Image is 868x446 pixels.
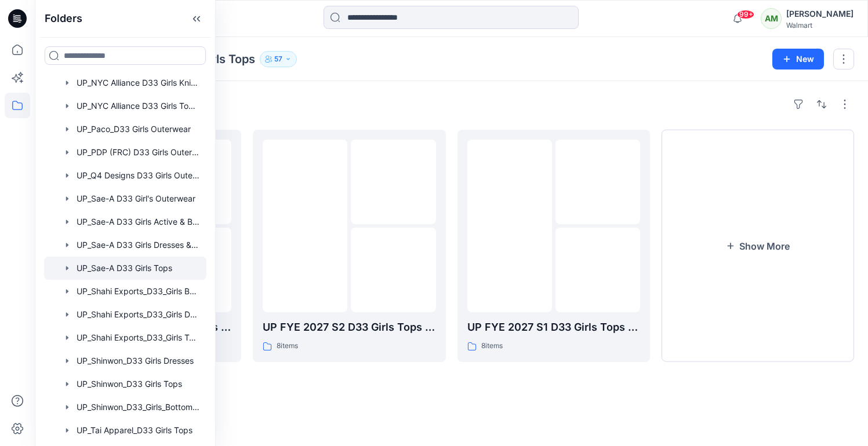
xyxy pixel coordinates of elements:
[260,51,297,67] button: 57
[263,319,435,335] p: UP FYE 2027 S2 D33 Girls Tops Sae-A
[786,21,854,30] div: Walmart
[772,49,824,70] button: New
[253,130,445,362] a: folder 1folder 2folder 3UP FYE 2027 S2 D33 Girls Tops Sae-A8items
[277,340,298,352] p: 8 items
[457,130,650,362] a: folder 1folder 2folder 3UP FYE 2027 S1 D33 Girls Tops Sae-A8items
[467,319,640,335] p: UP FYE 2027 S1 D33 Girls Tops Sae-A
[761,8,782,29] div: AM
[274,53,282,65] p: 57
[662,130,854,362] button: Show More
[737,10,754,19] span: 99+
[786,7,854,21] div: [PERSON_NAME]
[481,340,503,352] p: 8 items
